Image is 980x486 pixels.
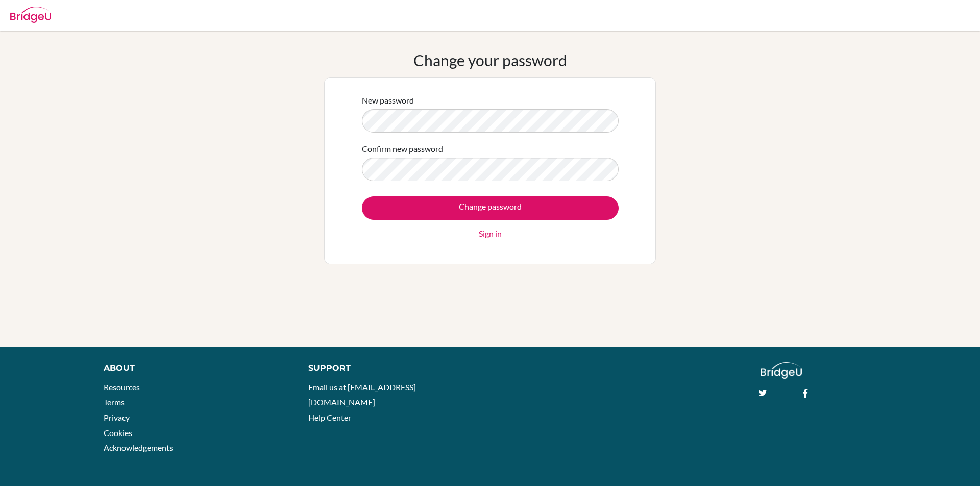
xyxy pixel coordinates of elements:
[479,227,502,240] a: Sign in
[308,413,351,422] a: Help Center
[362,196,619,220] input: Change password
[413,51,567,69] h1: Change your password
[104,397,125,407] a: Terms
[761,362,802,379] img: logo_white@2x-f4f0deed5e89b7ecb1c2cc34c3e3d731f90f0f143d5ea2071677605dd97b5244.png
[362,94,414,107] label: New password
[362,143,443,155] label: Confirm new password
[308,382,416,407] a: Email us at [EMAIL_ADDRESS][DOMAIN_NAME]
[104,428,132,438] a: Cookies
[104,362,285,374] div: About
[104,382,140,392] a: Resources
[308,362,478,374] div: Support
[104,413,130,422] a: Privacy
[104,443,173,452] a: Acknowledgements
[10,7,51,23] img: Bridge-U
